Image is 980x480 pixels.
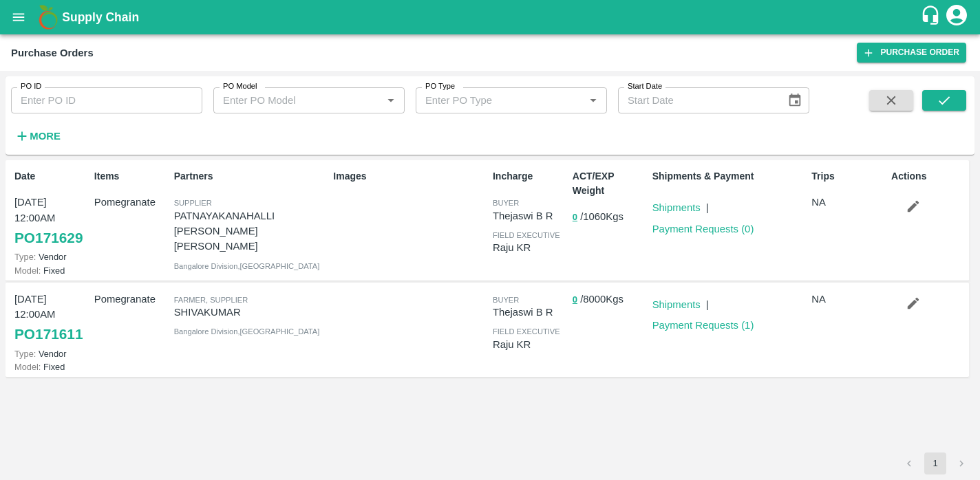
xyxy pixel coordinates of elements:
[14,362,41,372] span: Model:
[420,91,562,109] input: Enter PO Type
[652,299,701,310] a: Shipments
[94,169,169,184] p: Items
[14,347,89,360] p: Vendor
[811,195,886,210] p: NA
[14,264,89,277] p: Fixed
[174,305,328,320] p: SHIVAKUMAR
[14,322,83,347] a: PO171611
[14,250,89,263] p: Vendor
[573,292,577,308] button: 0
[223,81,257,92] label: PO Model
[14,360,89,373] p: Fixed
[944,3,969,32] div: account of current user
[573,210,577,226] button: 0
[425,81,455,92] label: PO Type
[14,292,89,323] p: [DATE] 12:00AM
[701,292,709,312] div: |
[811,169,886,184] p: Trips
[652,320,754,331] a: Payment Requests (1)
[62,8,920,27] a: Supply Chain
[21,81,41,92] label: PO ID
[584,91,602,109] button: Open
[14,226,83,250] a: PO171629
[493,199,519,207] span: buyer
[618,87,776,113] input: Start Date
[628,81,662,92] label: Start Date
[493,327,560,336] span: field executive
[174,327,320,336] span: Bangalore Division , [GEOGRAPHIC_DATA]
[811,292,886,307] p: NA
[11,87,202,113] input: Enter PO ID
[30,131,61,142] strong: More
[896,452,974,474] nav: pagination navigation
[493,231,560,239] span: field executive
[62,10,139,24] b: Supply Chain
[573,209,647,225] p: / 1060 Kgs
[652,169,807,184] p: Shipments & Payment
[782,87,808,113] button: Choose date
[924,452,946,474] button: page 1
[382,91,400,109] button: Open
[174,296,248,304] span: Farmer, Supplier
[493,240,567,255] p: Raju KR
[652,202,701,213] a: Shipments
[174,208,328,254] p: PATNAYAKANAHALLI [PERSON_NAME] [PERSON_NAME]
[11,44,94,62] div: Purchase Orders
[3,1,34,33] button: open drawer
[14,265,41,276] span: Model:
[14,349,36,359] span: Type:
[493,208,567,223] p: Thejaswi B R
[493,169,567,184] p: Incharge
[891,169,966,184] p: Actions
[94,195,169,210] p: Pomegranate
[174,262,320,270] span: Bangalore Division , [GEOGRAPHIC_DATA]
[333,169,487,184] p: Images
[94,292,169,307] p: Pomegranate
[14,252,36,262] span: Type:
[573,169,647,198] p: ACT/EXP Weight
[857,43,966,63] a: Purchase Order
[493,296,519,304] span: buyer
[701,195,709,215] div: |
[652,223,754,234] a: Payment Requests (0)
[493,305,567,320] p: Thejaswi B R
[14,195,89,226] p: [DATE] 12:00AM
[14,169,89,184] p: Date
[573,292,647,307] p: / 8000 Kgs
[493,337,567,352] p: Raju KR
[174,199,212,207] span: Supplier
[34,3,62,31] img: logo
[920,5,944,30] div: customer-support
[11,124,64,148] button: More
[174,169,328,184] p: Partners
[217,91,360,109] input: Enter PO Model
